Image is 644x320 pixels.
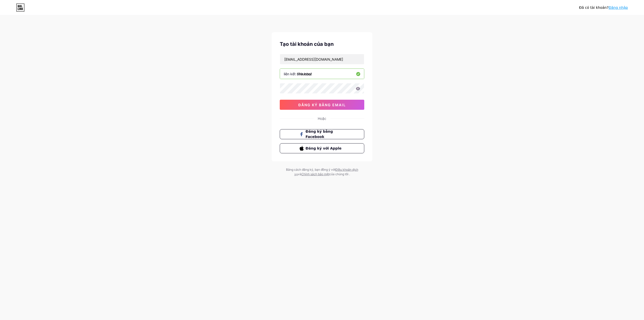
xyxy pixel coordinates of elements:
font: Đã có tài khoản? [579,6,609,10]
font: Đăng ký bằng Facebook [306,129,333,139]
font: liên kết sinh học/ [284,72,311,76]
button: Đăng ký với Apple [280,143,364,153]
input: tên người dùng [280,69,364,79]
font: và [298,172,301,176]
font: Tạo tài khoản của bạn [280,41,334,47]
a: Điều khoản dịch vụ [294,168,358,176]
font: đăng ký bằng email [298,103,346,107]
font: Đăng ký với Apple [306,146,342,150]
input: E-mail [280,54,364,64]
button: đăng ký bằng email [280,100,364,110]
font: Bằng cách đăng ký, bạn đồng ý với [286,168,335,171]
button: Đăng ký bằng Facebook [280,129,364,139]
font: Hoặc [318,116,326,121]
a: Chính sách bảo mật [301,172,329,176]
font: của chúng tôi . [329,172,350,176]
a: Đăng nhập [609,6,628,10]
